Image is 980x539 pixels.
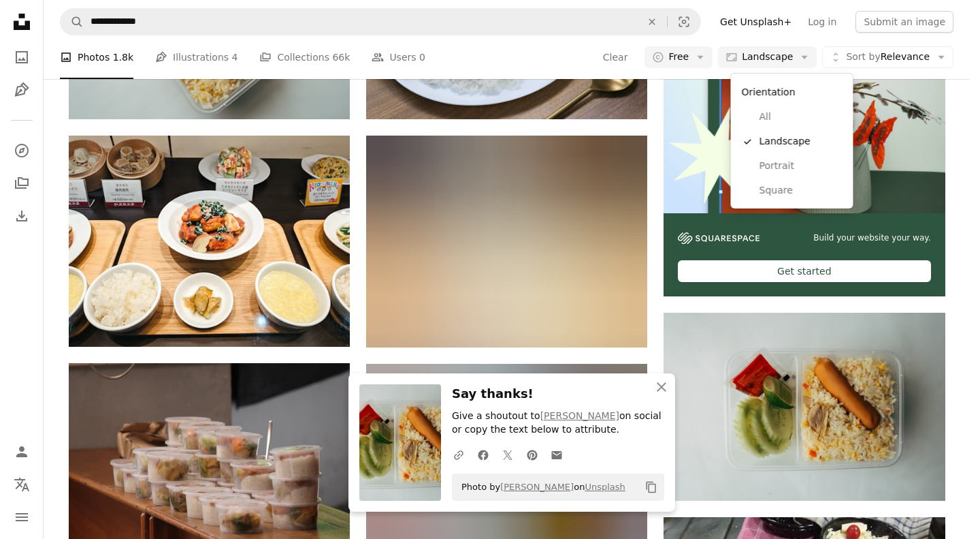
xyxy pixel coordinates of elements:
span: Square [759,184,843,198]
span: Portrait [759,159,843,173]
button: Sort byRelevance [822,46,953,68]
span: Landscape [759,135,843,149]
span: Landscape [742,50,793,64]
span: All [759,110,843,124]
div: Landscape [731,74,853,209]
div: Orientation [736,79,848,105]
button: Landscape [718,46,817,68]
